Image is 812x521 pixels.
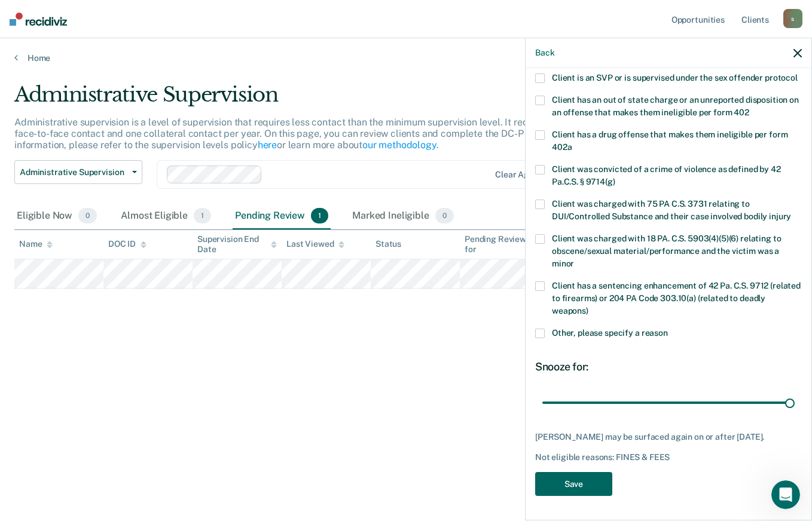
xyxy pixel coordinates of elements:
[194,208,211,223] span: 1
[350,203,456,229] div: Marked Ineligible
[19,239,53,249] div: Name
[552,199,791,221] span: Client was charged with 75 PA C.S. 3731 relating to DUI/Controlled Substance and their case invol...
[286,239,344,249] div: Last Viewed
[197,234,277,255] div: Supervision End Date
[552,234,781,268] span: Client was charged with 18 PA. C.S. 5903(4)(5)(6) relating to obscene/sexual material/performance...
[118,203,213,229] div: Almost Eligible
[376,239,401,249] div: Status
[78,208,97,223] span: 0
[535,48,554,58] button: Back
[10,13,67,26] img: Recidiviz
[108,239,146,249] div: DOC ID
[552,328,668,338] span: Other, please specify a reason
[552,281,801,315] span: Client has a sentencing enhancement of 42 Pa. C.S. 9712 (related to firearms) or 204 PA Code 303....
[552,164,781,186] span: Client was convicted of a crime of violence as defined by 42 Pa.C.S. § 9714(g)
[14,82,624,117] div: Administrative Supervision
[14,117,610,151] p: Administrative supervision is a level of supervision that requires less contact than the minimum ...
[552,73,798,82] span: Client is an SVP or is supervised under the sex offender protocol
[14,53,798,63] a: Home
[495,170,546,180] div: Clear agents
[535,360,802,373] div: Snooze for:
[552,130,787,152] span: Client has a drug offense that makes them ineligible per form 402a
[771,480,800,509] iframe: Intercom live chat
[258,139,277,151] a: here
[783,9,802,28] div: s
[233,203,331,229] div: Pending Review
[311,208,328,223] span: 1
[552,95,799,117] span: Client has an out of state charge or an unreported disposition on an offense that makes them inel...
[535,452,802,462] div: Not eligible reasons: FINES & FEES
[535,432,802,442] div: [PERSON_NAME] may be surfaced again on or after [DATE].
[535,472,612,497] button: Save
[435,208,454,223] span: 0
[362,139,436,151] a: our methodology
[465,234,544,255] div: Pending Review for
[14,203,99,229] div: Eligible Now
[20,167,127,177] span: Administrative Supervision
